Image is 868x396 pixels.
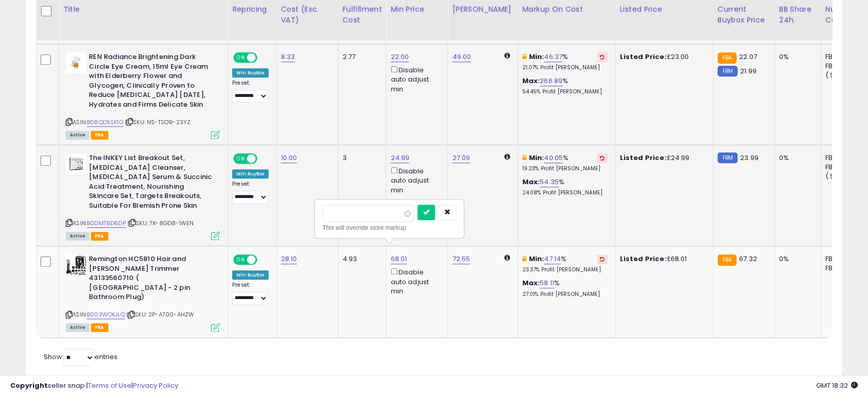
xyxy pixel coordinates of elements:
[522,291,608,298] p: 27.01% Profit [PERSON_NAME]
[133,381,178,390] a: Privacy Policy
[343,52,379,62] div: 2.77
[126,310,194,319] span: | SKU: 2P-A700-AHZW
[600,54,605,60] i: Revert to store-level Min Markup
[718,152,738,163] small: FBM
[540,177,559,187] a: 54.35
[390,254,407,264] a: 68.01
[44,352,118,362] span: Show: entries
[390,4,443,15] div: Min Price
[540,278,554,288] a: 58.11
[234,255,247,264] span: ON
[390,64,440,94] div: Disable auto adjust min
[779,254,813,264] div: 0%
[127,219,194,227] span: | SKU: 7X-8GD8-1WEN
[522,64,608,71] p: 21.07% Profit [PERSON_NAME]
[779,4,817,26] div: BB Share 24h.
[620,52,705,62] div: £23.00
[343,4,382,26] div: Fulfillment Cost
[825,254,859,264] div: FBA: 4
[66,153,86,174] img: 415L-R3GJfL._SL40_.jpg
[522,53,526,60] i: This overrides the store level min markup for this listing
[620,153,705,163] div: £24.99
[825,52,859,62] div: FBA: 17
[87,118,123,127] a: B08QD5SK1G
[825,62,859,71] div: FBM: 2
[825,153,859,163] div: FBA: 1
[256,154,272,163] span: OFF
[739,52,757,62] span: 22.07
[522,88,608,95] p: 54.45% Profit [PERSON_NAME]
[281,254,297,264] a: 28.10
[522,165,608,172] p: 19.23% Profit [PERSON_NAME]
[620,52,667,62] b: Listed Price:
[91,323,108,332] span: FBA
[522,4,611,15] div: Markup on Cost
[718,66,738,76] small: FBM
[779,153,813,163] div: 0%
[256,53,272,62] span: OFF
[10,381,48,390] strong: Copyright
[66,131,89,140] span: All listings currently available for purchase on Amazon
[529,153,544,163] b: Min:
[544,254,561,264] a: 47.14
[540,76,562,86] a: 266.89
[390,165,440,195] div: Disable auto adjust min
[232,169,269,179] div: Win BuyBox
[816,381,858,390] span: 2025-09-10 18:32 GMT
[232,68,269,77] div: Win BuyBox
[232,282,269,305] div: Preset:
[66,153,220,239] div: ASIN:
[522,153,608,172] div: %
[522,278,540,288] b: Max:
[529,52,544,62] b: Min:
[522,52,608,71] div: %
[452,153,470,163] a: 27.09
[232,181,269,204] div: Preset:
[63,4,223,15] div: Title
[232,80,269,103] div: Preset:
[825,172,859,181] div: ( SFP: 1 )
[544,52,562,62] a: 46.37
[522,177,608,196] div: %
[66,232,89,241] span: All listings currently available for purchase on Amazon
[87,219,126,228] a: B0DMT8D5DP
[281,4,334,26] div: Cost (Exc. VAT)
[740,66,757,76] span: 21.99
[281,52,295,62] a: 8.33
[66,254,220,330] div: ASIN:
[825,163,859,172] div: FBM: 1
[522,279,608,298] div: %
[390,266,440,296] div: Disable auto adjust min
[234,53,247,62] span: ON
[739,254,757,264] span: 67.32
[89,52,214,112] b: REN Radiance Brightening Dark Circle Eye Cream, 15ml Eye Cream with Elderberry Flower and Glycoge...
[529,254,544,264] b: Min:
[779,52,813,62] div: 0%
[88,381,131,390] a: Terms of Use
[256,255,272,264] span: OFF
[390,52,409,62] a: 22.00
[718,4,770,26] div: Current Buybox Price
[66,323,89,332] span: All listings currently available for purchase on Amazon
[234,154,247,163] span: ON
[522,76,540,86] b: Max:
[10,381,178,391] div: seller snap | |
[232,4,272,15] div: Repricing
[66,52,220,138] div: ASIN:
[125,118,191,126] span: | SKU: NS-TSO9-23YZ
[89,153,214,213] b: The INKEY List Breakout Set, [MEDICAL_DATA] Cleanser, [MEDICAL_DATA] Serum & Succinic Acid Treatm...
[825,71,859,80] div: ( SFP: 1 )
[452,254,470,264] a: 72.55
[91,232,108,241] span: FBA
[544,153,563,163] a: 40.05
[343,254,379,264] div: 4.93
[323,223,456,233] div: This will override store markup
[718,52,737,64] small: FBA
[232,270,269,280] div: Win BuyBox
[281,153,297,163] a: 10.00
[825,264,859,273] div: FBM: 0
[452,52,471,62] a: 49.00
[452,4,513,15] div: [PERSON_NAME]
[390,153,409,163] a: 24.99
[740,153,759,163] span: 23.99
